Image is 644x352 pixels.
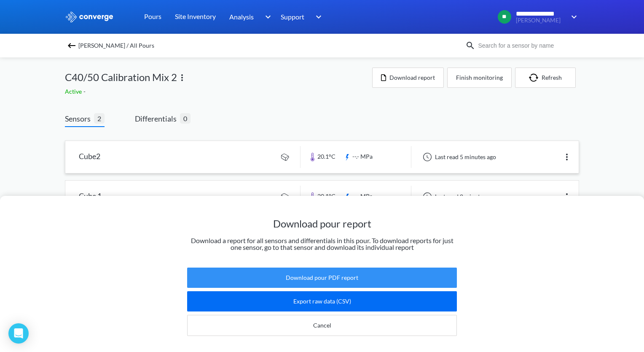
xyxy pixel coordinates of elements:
[281,11,304,22] span: Support
[78,40,154,51] span: [PERSON_NAME] / All Pours
[516,17,566,24] span: [PERSON_NAME]
[475,41,577,50] input: Search for a sensor by name
[187,217,457,230] h1: Download pour report
[8,323,29,344] div: Open Intercom Messenger
[310,12,324,22] img: downArrow.svg
[229,11,254,22] span: Analysis
[260,12,273,22] img: downArrow.svg
[187,268,457,288] button: Download pour PDF report
[187,291,457,311] button: Export raw data (CSV)
[65,11,114,22] img: logo_ewhite.svg
[187,315,457,336] button: Cancel
[566,12,579,22] img: downArrow.svg
[67,41,77,51] img: backspace.svg
[187,237,457,251] p: Download a report for all sensors and differentials in this pour. To download reports for just on...
[465,41,475,51] img: icon-search.svg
